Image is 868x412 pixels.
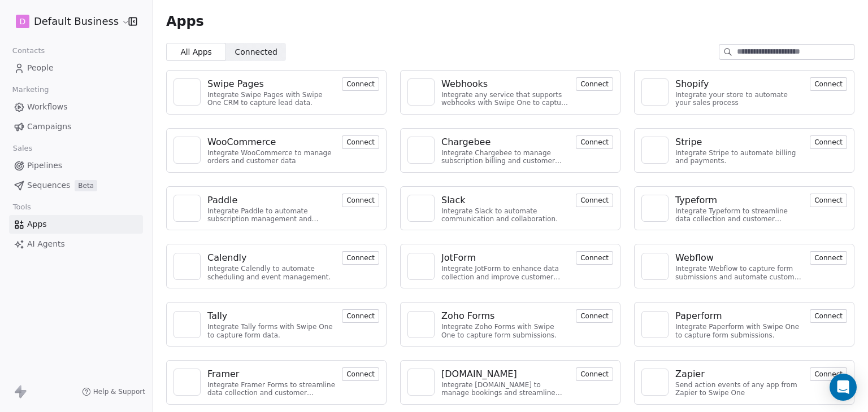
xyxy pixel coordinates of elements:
button: Connect [810,135,847,149]
span: Connected [235,46,277,58]
img: NA [413,200,429,217]
img: NA [413,374,429,391]
a: Paperform [675,309,803,323]
div: Framer [207,367,239,381]
div: Integrate any service that supports webhooks with Swipe One to capture and automate data workflows. [441,91,569,107]
a: Connect [576,310,613,321]
button: Connect [576,135,613,149]
a: NA [173,311,201,338]
div: Paperform [675,309,722,323]
div: Integrate Typeform to streamline data collection and customer engagement. [675,207,803,223]
a: Connect [342,252,379,263]
span: AI Agents [27,238,65,250]
a: Connect [810,137,847,147]
a: Connect [810,369,847,379]
div: Zapier [675,367,705,381]
button: Connect [342,194,379,207]
a: Connect [576,78,613,89]
button: Connect [576,367,613,381]
div: Paddle [207,194,237,207]
a: NA [407,369,435,396]
span: Default Business [34,14,119,29]
span: Sales [8,140,37,157]
a: Pipelines [9,156,143,175]
div: Integrate [DOMAIN_NAME] to manage bookings and streamline scheduling. [441,381,569,397]
a: Workflows [9,98,143,116]
button: Connect [810,309,847,323]
button: Connect [576,77,613,91]
div: JotForm [441,251,476,265]
a: [DOMAIN_NAME] [441,367,569,381]
a: SequencesBeta [9,176,143,195]
button: Connect [810,251,847,265]
div: Chargebee [441,135,491,149]
img: NA [179,200,196,217]
img: NA [413,258,429,275]
img: NA [646,142,663,159]
img: NA [413,84,429,100]
div: Integrate Framer Forms to streamline data collection and customer engagement. [207,381,335,397]
a: NA [407,137,435,164]
button: Connect [810,194,847,207]
div: Calendly [207,251,246,265]
a: Zapier [675,367,803,381]
button: DDefault Business [14,12,120,31]
button: Connect [576,194,613,207]
button: Connect [576,251,613,265]
a: Connect [810,195,847,205]
span: Sequences [27,179,70,191]
a: NA [173,253,201,280]
a: Tally [207,309,335,323]
a: Connect [342,137,379,147]
button: Connect [810,77,847,91]
div: Integrate Webflow to capture form submissions and automate customer engagement. [675,265,803,281]
div: Zoho Forms [441,309,494,323]
a: Connect [342,78,379,89]
button: Connect [342,135,379,149]
div: Open Intercom Messenger [830,374,857,401]
span: Pipelines [27,160,62,172]
img: NA [646,316,663,333]
span: D [20,16,26,27]
div: Slack [441,194,465,207]
button: Connect [342,77,379,91]
img: NA [179,142,196,159]
div: Typeform [675,194,717,207]
span: Beta [75,180,97,191]
span: Tools [8,199,36,216]
a: NA [641,195,669,222]
span: People [27,62,54,74]
a: Connect [342,310,379,321]
span: Workflows [27,101,68,113]
div: Stripe [675,135,702,149]
a: NA [407,311,435,338]
div: Send action events of any app from Zapier to Swipe One [675,381,803,397]
div: Integrate JotForm to enhance data collection and improve customer engagement. [441,265,569,281]
div: Webhooks [441,77,488,91]
img: NA [413,142,429,159]
div: Integrate your store to automate your sales process [675,91,803,107]
a: NA [407,253,435,280]
img: NA [413,316,429,333]
a: NA [641,78,669,106]
span: Apps [166,13,204,30]
a: Connect [810,310,847,321]
div: Integrate Stripe to automate billing and payments. [675,149,803,165]
a: Connect [810,252,847,263]
a: NA [407,195,435,222]
a: NA [173,137,201,164]
button: Connect [342,251,379,265]
button: Connect [576,309,613,323]
a: Shopify [675,77,803,91]
button: Connect [810,367,847,381]
a: Connect [342,369,379,379]
a: Paddle [207,194,335,207]
a: NA [641,137,669,164]
a: Help & Support [82,387,145,396]
div: Integrate Calendly to automate scheduling and event management. [207,265,335,281]
a: Webhooks [441,77,569,91]
img: NA [646,374,663,391]
a: Connect [576,369,613,379]
a: People [9,59,143,77]
div: Integrate Zoho Forms with Swipe One to capture form submissions. [441,323,569,339]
